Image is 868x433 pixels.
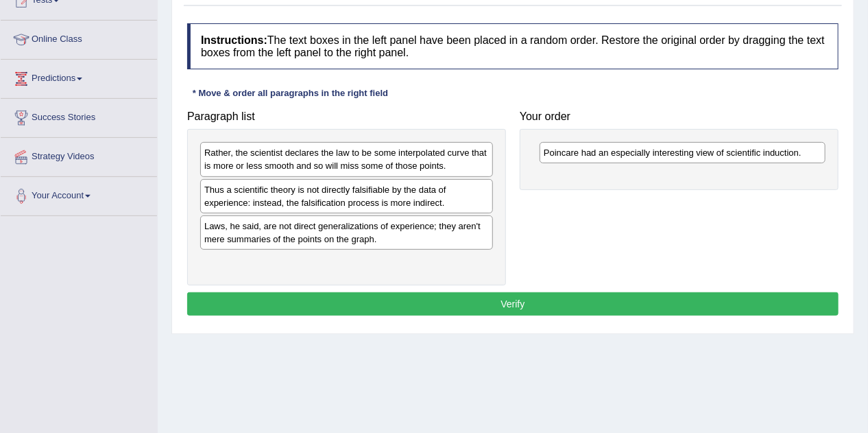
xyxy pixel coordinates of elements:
button: Verify [187,292,839,316]
a: Your Account [1,177,157,211]
h4: Paragraph list [187,110,506,123]
div: Laws, he said, are not direct generalizations of experience; they aren't mere summaries of the po... [200,215,493,250]
div: Thus a scientific theory is not directly falsifiable by the data of experience: instead, the fals... [200,179,493,213]
a: Online Class [1,21,157,55]
a: Predictions [1,60,157,94]
div: Rather, the scientist declares the law to be some interpolated curve that is more or less smooth ... [200,142,493,176]
a: Success Stories [1,99,157,133]
b: Instructions: [201,34,267,46]
div: Poincare had an especially interesting view of scientific induction. [540,142,825,163]
a: Strategy Videos [1,138,157,172]
h4: Your order [520,110,839,123]
div: * Move & order all paragraphs in the right field [187,86,394,100]
h4: The text boxes in the left panel have been placed in a random order. Restore the original order b... [187,23,839,69]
